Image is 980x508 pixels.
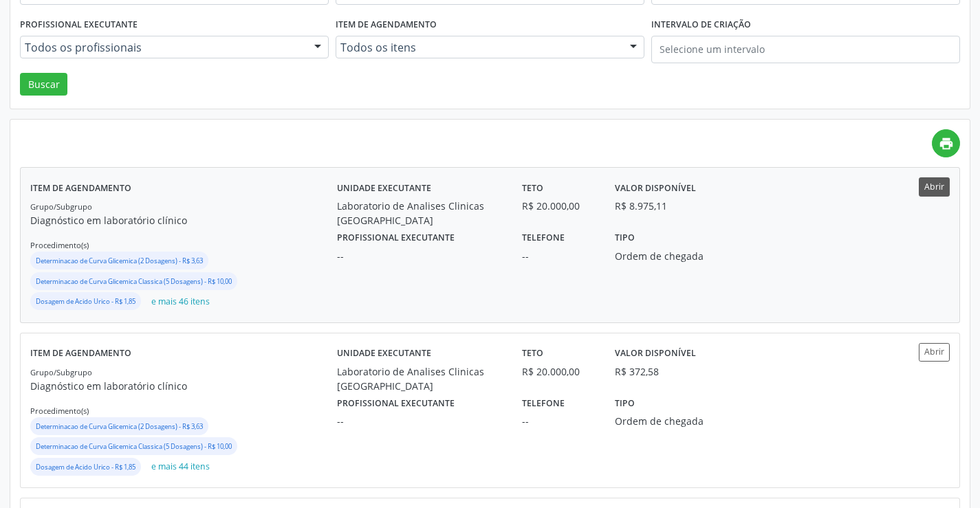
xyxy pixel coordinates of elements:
label: Unidade executante [337,177,431,199]
p: Diagnóstico em laboratório clínico [30,379,337,393]
small: Determinacao de Curva Glicemica Classica (5 Dosagens) - R$ 10,00 [36,277,232,286]
label: Profissional executante [337,393,455,415]
input: Selecione um intervalo [651,36,960,63]
label: Intervalo de criação [651,14,751,36]
div: -- [522,414,596,428]
small: Dosagem de Acido Urico - R$ 1,85 [36,297,135,306]
label: Item de agendamento [30,177,131,199]
label: Telefone [522,393,565,415]
label: Profissional executante [337,228,455,249]
label: Telefone [522,228,565,249]
p: Diagnóstico em laboratório clínico [30,213,337,228]
small: Grupo/Subgrupo [30,201,92,212]
div: Ordem de chegada [615,249,734,263]
i: print [939,136,954,151]
label: Profissional executante [20,14,138,36]
div: -- [337,414,503,428]
label: Tipo [615,393,635,415]
div: -- [337,249,503,263]
small: Dosagem de Acido Urico - R$ 1,85 [36,463,135,472]
small: Procedimento(s) [30,406,89,416]
label: Item de agendamento [30,343,131,364]
small: Determinacao de Curva Glicemica Classica (5 Dosagens) - R$ 10,00 [36,442,232,451]
label: Valor disponível [615,177,696,199]
button: Abrir [919,343,950,362]
a: print [932,129,960,157]
small: Procedimento(s) [30,240,89,250]
label: Tipo [615,228,635,249]
button: e mais 44 itens [146,458,215,476]
span: Todos os itens [340,41,616,54]
div: Laboratorio de Analises Clinicas [GEOGRAPHIC_DATA] [337,199,503,228]
label: Teto [522,177,543,199]
small: Grupo/Subgrupo [30,367,92,377]
small: Determinacao de Curva Glicemica (2 Dosagens) - R$ 3,63 [36,422,203,431]
small: Determinacao de Curva Glicemica (2 Dosagens) - R$ 3,63 [36,256,203,265]
span: Todos os profissionais [25,41,301,54]
div: Laboratorio de Analises Clinicas [GEOGRAPHIC_DATA] [337,364,503,393]
div: R$ 372,58 [615,364,659,379]
button: Abrir [919,177,950,196]
label: Unidade executante [337,343,431,364]
label: Valor disponível [615,343,696,364]
div: R$ 8.975,11 [615,199,667,213]
div: Ordem de chegada [615,414,734,428]
div: -- [522,249,596,263]
button: e mais 46 itens [146,292,215,311]
label: Teto [522,343,543,364]
div: R$ 20.000,00 [522,199,596,213]
div: R$ 20.000,00 [522,364,596,379]
label: Item de agendamento [336,14,437,36]
button: Buscar [20,73,67,96]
